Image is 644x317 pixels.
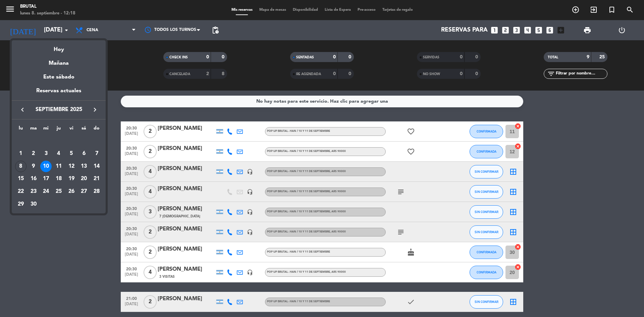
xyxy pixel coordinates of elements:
[65,160,78,173] td: 12 de septiembre de 2025
[90,124,103,135] th: domingo
[28,148,39,159] div: 2
[53,148,64,159] div: 4
[12,40,106,54] div: Hoy
[65,185,78,198] td: 26 de septiembre de 2025
[40,160,52,173] td: 10 de septiembre de 2025
[28,173,39,184] div: 16
[66,161,77,172] div: 12
[40,124,52,135] th: miércoles
[40,173,52,184] div: 17
[91,173,102,184] div: 21
[66,173,77,184] div: 19
[78,186,90,197] div: 27
[65,124,78,135] th: viernes
[15,186,26,197] div: 22
[65,172,78,185] td: 19 de septiembre de 2025
[89,105,101,114] button: keyboard_arrow_right
[78,160,91,173] td: 13 de septiembre de 2025
[27,185,40,198] td: 23 de septiembre de 2025
[40,172,52,185] td: 17 de septiembre de 2025
[14,160,27,173] td: 8 de septiembre de 2025
[52,160,65,173] td: 11 de septiembre de 2025
[15,173,26,184] div: 15
[27,198,40,211] td: 30 de septiembre de 2025
[14,172,27,185] td: 15 de septiembre de 2025
[40,186,52,197] div: 24
[15,161,26,172] div: 8
[78,185,91,198] td: 27 de septiembre de 2025
[18,106,26,114] i: keyboard_arrow_left
[40,185,52,198] td: 24 de septiembre de 2025
[53,161,64,172] div: 11
[53,186,64,197] div: 25
[78,147,91,160] td: 6 de septiembre de 2025
[27,124,40,135] th: martes
[40,161,52,172] div: 10
[12,87,106,100] div: Reservas actuales
[66,148,77,159] div: 5
[15,199,26,210] div: 29
[90,185,103,198] td: 28 de septiembre de 2025
[40,148,52,159] div: 3
[52,172,65,185] td: 18 de septiembre de 2025
[28,199,39,210] div: 30
[14,124,27,135] th: lunes
[90,172,103,185] td: 21 de septiembre de 2025
[90,160,103,173] td: 14 de septiembre de 2025
[91,148,102,159] div: 7
[40,147,52,160] td: 3 de septiembre de 2025
[27,147,40,160] td: 2 de septiembre de 2025
[66,186,77,197] div: 26
[78,124,91,135] th: sábado
[53,173,64,184] div: 18
[91,161,102,172] div: 14
[28,186,39,197] div: 23
[78,173,90,184] div: 20
[27,160,40,173] td: 9 de septiembre de 2025
[14,185,27,198] td: 22 de septiembre de 2025
[27,172,40,185] td: 16 de septiembre de 2025
[14,135,103,147] td: SEP.
[65,147,78,160] td: 5 de septiembre de 2025
[28,161,39,172] div: 9
[91,186,102,197] div: 28
[52,185,65,198] td: 25 de septiembre de 2025
[52,147,65,160] td: 4 de septiembre de 2025
[78,172,91,185] td: 20 de septiembre de 2025
[78,148,90,159] div: 6
[14,198,27,211] td: 29 de septiembre de 2025
[29,105,89,114] span: septiembre 2025
[12,68,106,87] div: Este sábado
[90,147,103,160] td: 7 de septiembre de 2025
[78,161,90,172] div: 13
[14,147,27,160] td: 1 de septiembre de 2025
[91,106,99,114] i: keyboard_arrow_right
[16,105,29,114] button: keyboard_arrow_left
[12,54,106,68] div: Mañana
[15,148,26,159] div: 1
[52,124,65,135] th: jueves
